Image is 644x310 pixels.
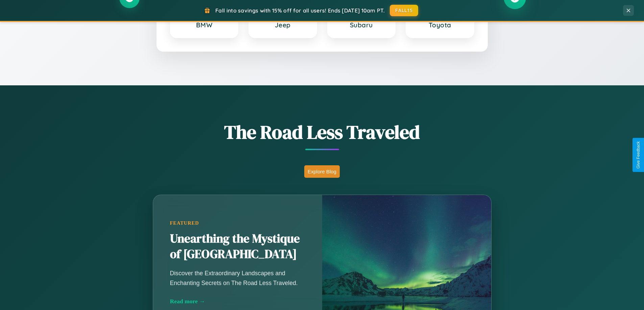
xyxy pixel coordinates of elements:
[413,21,467,29] h3: Toyota
[256,21,310,29] h3: Jeep
[335,21,388,29] h3: Subaru
[390,5,418,16] button: FALL15
[170,298,305,305] div: Read more →
[215,7,385,14] span: Fall into savings with 15% off for all users! Ends [DATE] 10am PT.
[170,220,305,226] div: Featured
[636,141,641,169] div: Give Feedback
[177,21,231,29] h3: BMW
[119,119,525,145] h1: The Road Less Traveled
[170,269,305,287] p: Discover the Extraordinary Landscapes and Enchanting Secrets on The Road Less Traveled.
[304,165,340,178] button: Explore Blog
[170,231,305,262] h2: Unearthing the Mystique of [GEOGRAPHIC_DATA]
